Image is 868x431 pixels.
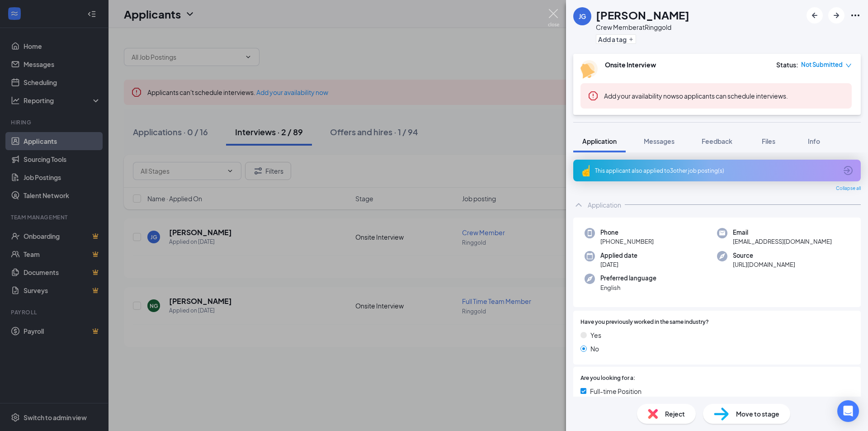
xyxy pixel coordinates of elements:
[596,34,636,44] button: PlusAdd a tag
[580,374,635,383] span: Are you looking for a:
[828,7,844,24] button: ArrowRight
[600,260,637,269] span: [DATE]
[843,165,854,176] svg: ArrowCircle
[807,7,823,24] button: ArrowLeftNew
[809,10,820,21] svg: ArrowLeftNew
[733,237,832,246] span: [EMAIL_ADDRESS][DOMAIN_NAME]
[736,409,779,419] span: Move to stage
[776,60,798,69] div: Status :
[600,237,654,246] span: [PHONE_NUMBER]
[837,400,859,422] div: Open Intercom Messenger
[644,137,675,145] span: Messages
[836,185,861,192] span: Collapse all
[604,91,676,100] button: Add your availability now
[733,228,832,237] span: Email
[605,61,656,69] b: Onsite Interview
[850,10,861,21] svg: Ellipses
[579,12,586,21] div: JG
[702,137,732,145] span: Feedback
[590,344,599,354] span: No
[588,200,621,209] div: Application
[801,60,843,69] span: Not Submitted
[573,199,584,210] svg: ChevronUp
[665,409,685,419] span: Reject
[596,23,689,32] div: Crew Member at Ringgold
[596,7,689,23] h1: [PERSON_NAME]
[590,330,601,340] span: Yes
[600,274,656,283] span: Preferred language
[733,260,795,269] span: [URL][DOMAIN_NAME]
[831,10,842,21] svg: ArrowRight
[762,137,775,145] span: Files
[588,90,599,101] svg: Error
[628,37,634,42] svg: Plus
[604,92,788,100] span: so applicants can schedule interviews.
[590,386,642,396] span: Full-time Position
[600,283,656,292] span: English
[600,228,654,237] span: Phone
[808,137,820,145] span: Info
[580,318,709,327] span: Have you previously worked in the same industry?
[600,251,637,260] span: Applied date
[733,251,795,260] span: Source
[845,62,852,69] span: down
[582,137,617,145] span: Application
[595,167,837,175] div: This applicant also applied to 3 other job posting(s)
